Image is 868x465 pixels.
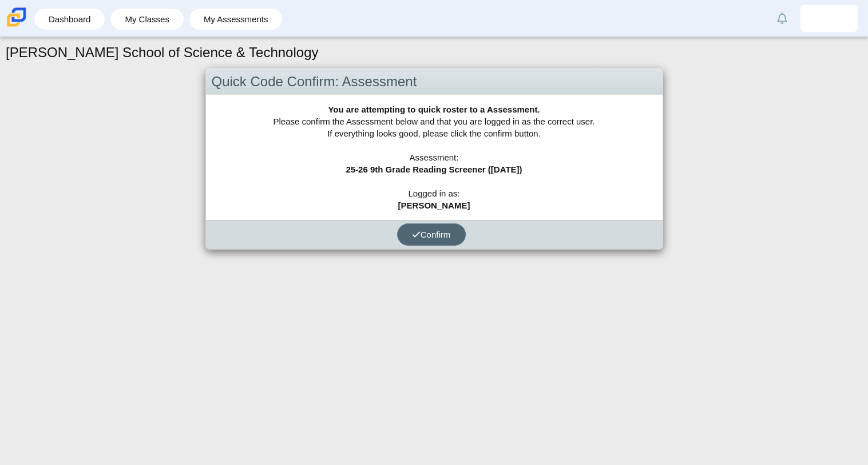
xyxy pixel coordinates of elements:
a: My Classes [116,9,178,30]
a: Dashboard [40,9,99,30]
a: My Assessments [195,9,277,30]
a: Carmen School of Science & Technology [5,21,29,31]
button: Confirm [397,223,466,246]
a: raniya.fipps.X6C5MD [800,5,858,32]
span: Confirm [412,230,451,239]
h1: [PERSON_NAME] School of Science & Technology [6,43,319,62]
img: raniya.fipps.X6C5MD [820,9,838,27]
div: Please confirm the Assessment below and that you are logged in as the correct user. If everything... [206,95,663,220]
b: [PERSON_NAME] [398,201,470,210]
div: Quick Code Confirm: Assessment [206,69,663,95]
a: Alerts [770,6,795,31]
img: Carmen School of Science & Technology [5,5,29,29]
b: You are attempting to quick roster to a Assessment. [328,105,540,114]
b: 25-26 9th Grade Reading Screener ([DATE]) [346,165,522,174]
